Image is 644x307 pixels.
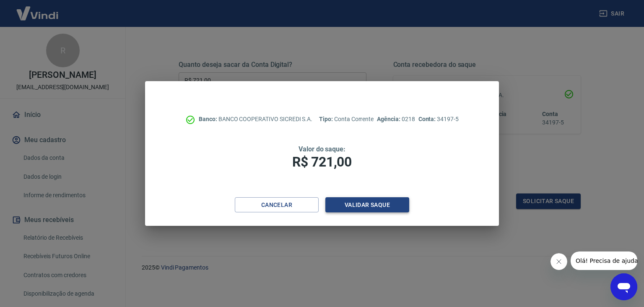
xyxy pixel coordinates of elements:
[551,253,567,270] iframe: Fechar mensagem
[299,145,345,153] span: Valor do saque:
[377,116,402,122] span: Agência:
[319,116,334,122] span: Tipo:
[377,115,415,124] p: 0218
[199,115,312,124] p: BANCO COOPERATIVO SICREDI S.A.
[325,197,409,213] button: Validar saque
[5,6,70,13] span: Olá! Precisa de ajuda?
[319,115,374,124] p: Conta Corrente
[418,115,459,124] p: 34197-5
[418,116,437,122] span: Conta:
[292,154,352,170] span: R$ 721,00
[610,273,637,300] iframe: Botão para abrir a janela de mensagens
[235,197,319,213] button: Cancelar
[571,251,637,270] iframe: Mensagem da empresa
[199,116,218,122] span: Banco:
